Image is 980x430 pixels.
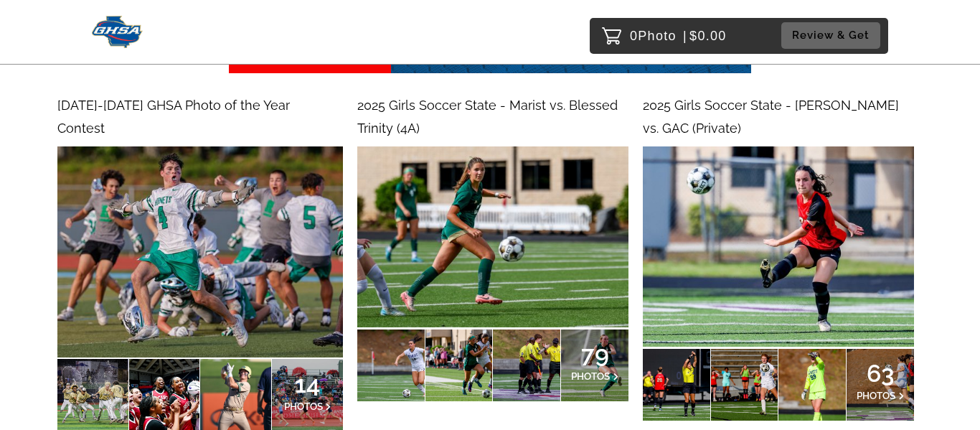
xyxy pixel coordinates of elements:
span: 79 [571,350,618,358]
a: 2025 Girls Soccer State - Marist vs. Blessed Trinity (4A)79PHOTOS [357,94,628,401]
img: 192850 [357,146,628,327]
span: 2025 Girls Soccer State - Marist vs. Blessed Trinity (4A) [357,98,618,136]
a: 2025 Girls Soccer State - [PERSON_NAME] vs. GAC (Private)63PHOTOS [643,94,914,421]
span: | [683,29,687,43]
span: 14 [284,380,331,388]
img: 193801 [57,146,343,357]
span: 63 [857,369,904,378]
span: Photo [638,24,677,47]
span: PHOTOS [571,370,610,382]
span: 2025 Girls Soccer State - [PERSON_NAME] vs. GAC (Private) [643,98,899,136]
p: 0 $0.00 [630,24,727,47]
img: 192771 [643,146,914,347]
img: Snapphound Logo [92,16,143,48]
span: PHOTOS [857,390,895,401]
a: Review & Get [781,22,885,49]
span: [DATE]-[DATE] GHSA Photo of the Year Contest [57,98,290,136]
button: Review & Get [781,22,880,49]
span: PHOTOS [284,401,323,412]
